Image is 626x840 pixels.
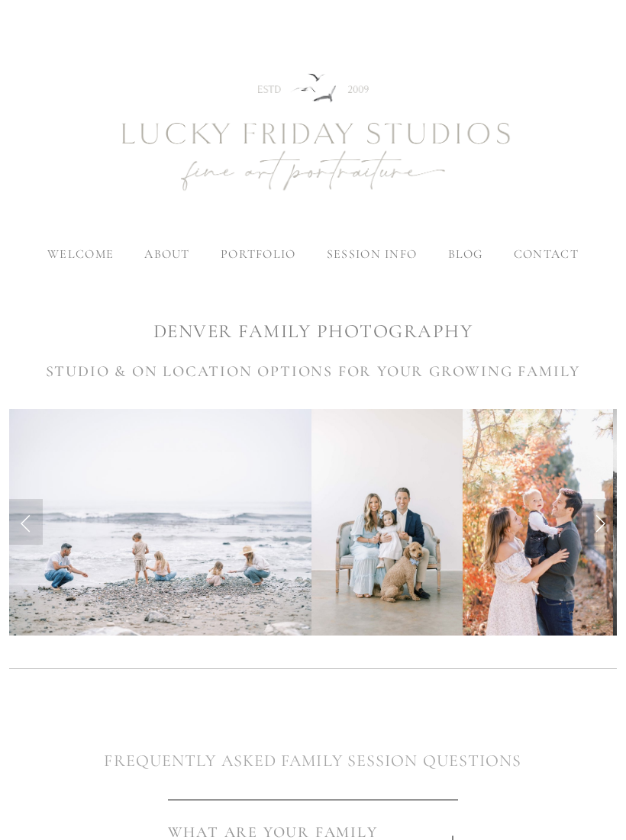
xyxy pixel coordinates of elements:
[327,246,417,262] label: session info
[38,19,588,248] img: Newborn Photography Denver | Lucky Friday Studios
[514,246,579,262] a: contact
[9,409,311,636] img: outdoor-family-session.jpg
[221,246,296,262] label: portfolio
[9,499,43,545] a: Previous Slide
[583,499,617,545] a: Next Slide
[47,246,114,262] a: welcome
[144,246,189,262] label: about
[448,246,483,262] a: blog
[9,360,616,383] h3: STUDIO & ON LOCATION OPTIONS FOR YOUR GROWING FAMILY
[311,409,463,636] img: family-portrait-with-baby-and-dog.jpg
[9,748,616,774] h2: FREQUENTLY ASKED FAMILY SESSION QUESTIONS
[9,318,616,345] h1: DENVER FAMILY PHOTOGRAPHY
[463,409,614,636] img: favorite-family-photographer.jpg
